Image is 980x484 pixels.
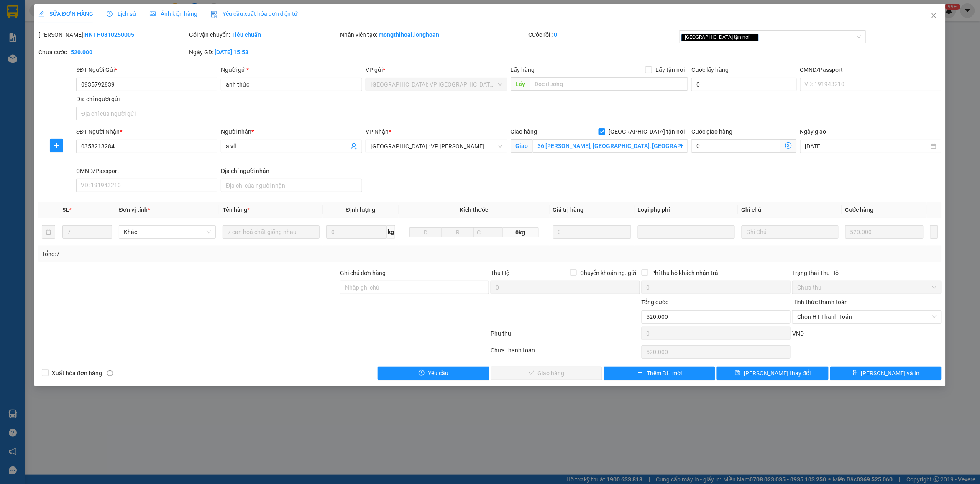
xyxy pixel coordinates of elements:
[221,65,362,74] div: Người gửi
[785,142,792,149] span: dollar-circle
[691,66,729,73] label: Cước lấy hàng
[189,48,338,57] div: Ngày GD:
[150,10,197,17] span: Ảnh kiện hàng
[42,225,55,239] button: delete
[511,139,533,153] span: Giao
[845,206,874,213] span: Cước hàng
[691,139,780,153] input: Cước giao hàng
[490,329,640,344] div: Phụ thu
[529,30,678,39] div: Cước rồi :
[503,227,538,237] span: 0kg
[107,10,136,17] span: Lịch sử
[735,370,741,377] span: save
[800,128,826,135] label: Ngày giao
[340,30,527,39] div: Nhân viên tạo:
[50,139,63,152] button: plus
[124,226,211,238] span: Khác
[577,268,640,278] span: Chuyển khoản ng. gửi
[221,179,362,192] input: Địa chỉ của người nhận
[223,206,250,213] span: Tên hàng
[647,369,682,378] span: Thêm ĐH mới
[681,34,759,41] span: [GEOGRAPHIC_DATA] tận nơi
[792,299,848,306] label: Hình thức thanh toán
[223,225,320,239] input: VD: Bàn, Ghế
[490,346,640,360] div: Chưa thanh toán
[215,49,248,56] b: [DATE] 15:53
[792,268,941,278] div: Trạng thái Thu Hộ
[211,10,298,17] span: Yêu cầu xuất hóa đơn điện tử
[845,225,924,239] input: 0
[62,206,69,213] span: SL
[648,268,722,278] span: Phí thu hộ khách nhận trả
[792,330,804,337] span: VND
[511,66,535,73] span: Lấy hàng
[378,367,489,380] button: exclamation-circleYêu cầu
[76,166,217,176] div: CMND/Passport
[340,281,489,294] input: Ghi chú đơn hàng
[533,139,688,153] input: Giao tận nơi
[830,367,942,380] button: printer[PERSON_NAME] và In
[530,77,688,91] input: Dọc đường
[604,367,715,380] button: plusThêm ĐH mới
[76,94,217,104] div: Địa chỉ người gửi
[107,370,113,376] span: info-circle
[491,270,509,276] span: Thu Hộ
[107,11,113,17] span: clock-circle
[652,65,688,74] span: Lấy tận nơi
[637,370,643,377] span: plus
[751,35,755,39] span: close
[738,202,842,218] th: Ghi chú
[371,140,502,153] span: Đà Nẵng : VP Thanh Khê
[635,202,738,218] th: Loại phụ phí
[605,127,688,136] span: [GEOGRAPHIC_DATA] tận nơi
[691,78,797,91] input: Cước lấy hàng
[442,227,474,237] input: R
[553,206,584,213] span: Giá trị hàng
[221,127,362,136] div: Người nhận
[38,48,187,57] div: Chưa cước :
[231,31,261,38] b: Tiêu chuẩn
[553,225,631,239] input: 0
[800,65,942,74] div: CMND/Passport
[71,49,92,56] b: 520.000
[922,4,946,28] button: Close
[642,299,669,306] span: Tổng cước
[409,227,442,237] input: D
[76,127,217,136] div: SĐT Người Nhận
[861,369,920,378] span: [PERSON_NAME] và In
[42,250,378,259] div: Tổng: 7
[742,225,839,239] input: Ghi Chú
[931,12,937,19] span: close
[76,107,217,120] input: Địa chỉ của người gửi
[511,128,537,135] span: Giao hàng
[366,65,507,74] div: VP gửi
[351,143,357,150] span: user-add
[346,206,376,213] span: Định lượng
[419,370,425,377] span: exclamation-circle
[150,11,156,17] span: picture
[84,31,134,38] b: HNTH0810250005
[38,10,93,17] span: SỬA ĐƠN HÀNG
[119,206,150,213] span: Đơn vị tính
[744,369,811,378] span: [PERSON_NAME] thay đổi
[554,31,558,38] b: 0
[38,11,44,17] span: edit
[473,227,503,237] input: C
[428,369,448,378] span: Yêu cầu
[511,77,530,91] span: Lấy
[189,30,338,39] div: Gói vận chuyển:
[371,78,502,91] span: Hà Nội: VP Tây Hồ
[340,270,386,276] label: Ghi chú đơn hàng
[852,370,858,377] span: printer
[691,128,732,135] label: Cước giao hàng
[930,225,938,239] button: plus
[76,65,217,74] div: SĐT Người Gửi
[50,142,63,149] span: plus
[38,30,187,39] div: [PERSON_NAME]:
[797,311,936,323] span: Chọn HT Thanh Toán
[379,31,439,38] b: mongthihoai.longhoan
[805,142,929,151] input: Ngày giao
[221,166,362,176] div: Địa chỉ người nhận
[387,225,395,239] span: kg
[211,11,217,18] img: icon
